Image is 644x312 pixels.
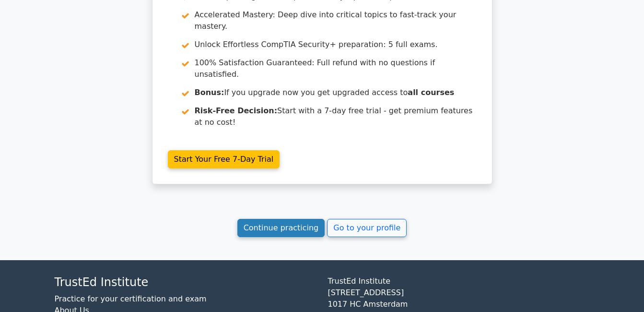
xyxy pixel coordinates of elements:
[168,150,280,168] a: Start Your Free 7-Day Trial
[55,294,207,303] a: Practice for your certification and exam
[55,276,316,289] h4: TrustEd Institute
[237,219,325,237] a: Continue practicing
[327,219,407,237] a: Go to your profile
